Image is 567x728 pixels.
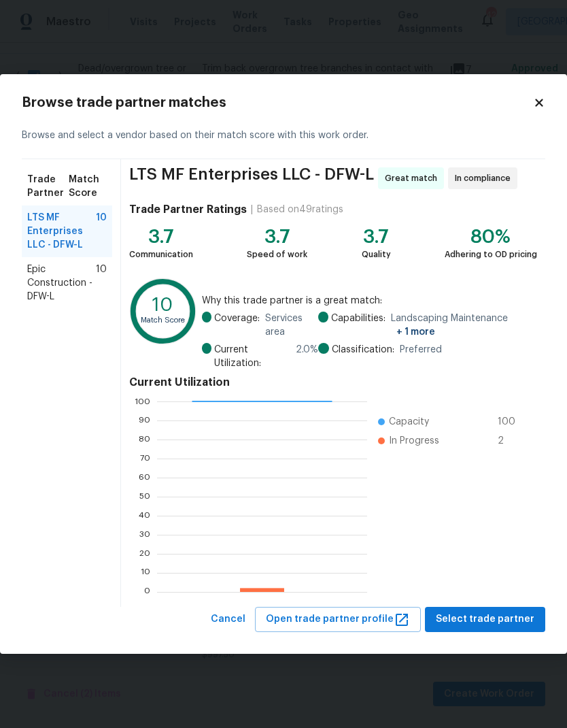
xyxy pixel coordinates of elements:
[331,312,385,339] span: Capabilities:
[141,569,150,577] text: 10
[129,376,537,389] h4: Current Utilization
[129,230,193,244] div: 3.7
[265,312,318,339] span: Services area
[129,167,374,189] span: LTS MF Enterprises LLC - DFW-L
[141,316,185,324] text: Match Score
[27,211,96,252] span: LTS MF Enterprises LLC - DFW-L
[22,112,545,159] div: Browse and select a vendor based on their match score with this work order.
[445,230,537,244] div: 80%
[255,607,421,632] button: Open trade partner profile
[389,434,439,448] span: In Progress
[247,230,307,244] div: 3.7
[139,550,150,558] text: 20
[139,531,150,539] text: 30
[455,171,516,185] span: In compliance
[211,611,245,628] span: Cancel
[129,248,193,261] div: Communication
[445,248,537,261] div: Adhering to OD pricing
[498,415,519,429] span: 100
[139,474,150,482] text: 60
[214,343,290,370] span: Current Utilization:
[257,203,343,216] div: Based on 49 ratings
[266,611,410,628] span: Open trade partner profile
[425,607,545,632] button: Select trade partner
[129,203,247,216] h4: Trade Partner Ratings
[400,343,442,357] span: Preferred
[498,434,519,448] span: 2
[205,607,251,632] button: Cancel
[139,512,150,520] text: 40
[140,454,150,463] text: 70
[396,327,435,337] span: + 1 more
[144,588,150,596] text: 0
[96,211,107,252] span: 10
[27,263,96,303] span: Epic Construction - DFW-L
[362,248,391,261] div: Quality
[27,173,69,200] span: Trade Partner
[332,343,394,357] span: Classification:
[436,611,534,628] span: Select trade partner
[139,435,150,444] text: 80
[202,294,537,308] span: Why this trade partner is a great match:
[139,493,150,501] text: 50
[389,415,429,429] span: Capacity
[385,171,443,185] span: Great match
[214,312,260,339] span: Coverage:
[391,312,537,339] span: Landscaping Maintenance
[362,230,391,244] div: 3.7
[135,397,150,406] text: 100
[247,248,307,261] div: Speed of work
[296,343,318,370] span: 2.0 %
[247,203,257,216] div: |
[96,263,107,303] span: 10
[139,416,150,425] text: 90
[152,297,173,315] text: 10
[69,173,107,200] span: Match Score
[22,96,533,110] h2: Browse trade partner matches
